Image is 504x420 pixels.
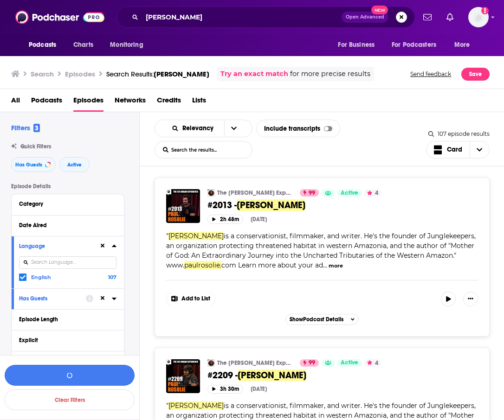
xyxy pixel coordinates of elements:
[443,9,457,25] a: Show notifications dropdown
[19,240,99,252] button: Language
[19,243,93,249] div: Language
[67,162,82,167] span: Active
[184,261,221,269] span: paulrosolie.
[33,124,40,132] span: 3
[371,6,388,14] span: New
[207,359,215,367] img: The Joe Rogan Experience
[207,215,243,223] button: 2h 48m
[207,199,478,211] a: #2013 -[PERSON_NAME]
[110,38,143,51] span: Monitoring
[300,189,319,197] a: 99
[309,189,315,198] span: 99
[5,389,135,410] button: Clear Filters
[106,70,209,78] div: Search Results:
[19,256,116,269] input: Search Language...
[251,386,267,392] div: [DATE]
[448,36,482,54] button: open menu
[461,68,490,81] button: Save
[337,189,362,197] a: Active
[19,334,116,346] button: Explicit
[19,293,86,304] button: Has Guests
[290,316,343,323] span: Show Podcast Details
[167,292,215,306] button: Show More Button
[106,70,209,78] a: Search Results:[PERSON_NAME]
[182,125,217,132] span: Relevancy
[73,38,93,51] span: Charts
[309,358,315,368] span: 99
[290,69,370,79] span: for more precise results
[166,232,476,269] span: is a conservationist, filmmaker, and writer. He's the founder of Junglekeepers, an organization p...
[364,359,381,367] button: 4
[31,70,54,78] h3: Search
[346,15,384,19] span: Open Advanced
[168,401,224,410] span: [PERSON_NAME]
[329,262,343,270] button: more
[166,189,200,223] img: #2013 - Paul Rosolie
[20,143,51,150] span: Quick Filters
[108,274,116,280] span: 107
[67,36,99,54] a: Charts
[181,295,210,302] span: Add to List
[11,93,20,112] a: All
[468,7,489,27] img: User Profile
[238,369,306,381] span: [PERSON_NAME]
[163,125,224,132] button: open menu
[300,359,319,367] a: 99
[19,313,116,325] button: Episode Length
[19,316,110,323] div: Episode Length
[19,295,80,302] div: Has Guests
[11,183,124,190] p: Episode Details
[15,162,42,167] span: Has Guests
[19,198,116,210] button: Category
[192,93,206,112] a: Lists
[217,189,294,197] a: The [PERSON_NAME] Experience
[11,123,40,132] h2: Filters
[237,199,305,211] span: [PERSON_NAME]
[323,261,327,269] span: ...
[155,120,252,137] h2: Choose List sort
[157,93,181,112] a: Credits
[73,93,103,112] a: Episodes
[338,38,375,51] span: For Business
[224,120,244,137] button: open menu
[31,93,62,112] a: Podcasts
[251,216,267,223] div: [DATE]
[217,359,294,367] a: The [PERSON_NAME] Experience
[207,189,215,197] img: The Joe Rogan Experience
[29,38,56,51] span: Podcasts
[454,38,470,51] span: More
[481,7,489,14] svg: Add a profile image
[426,141,490,159] button: Choose View
[19,222,110,229] div: Date Aired
[342,12,388,23] button: Open AdvancedNew
[207,199,237,211] span: #2013 -
[392,38,436,51] span: For Podcasters
[468,7,489,27] button: Show profile menu
[19,219,116,231] button: Date Aired
[468,7,489,27] span: Logged in as shcarlos
[15,8,104,26] a: Podchaser - Follow, Share and Rate Podcasts
[103,36,155,54] button: open menu
[116,6,415,28] div: Search podcasts, credits, & more...
[285,314,359,325] button: ShowPodcast Details
[166,359,200,393] img: #2209 - Paul Rosolie
[207,369,478,381] a: #2209 -[PERSON_NAME]
[337,359,362,367] a: Active
[428,130,490,137] div: 107 episode results
[420,9,435,25] a: Show notifications dropdown
[11,157,56,172] button: Has Guests
[331,36,386,54] button: open menu
[447,146,462,153] span: Card
[364,189,381,197] button: 4
[31,274,51,280] span: English
[341,189,358,198] span: Active
[142,10,342,25] input: Search podcasts, credits, & more...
